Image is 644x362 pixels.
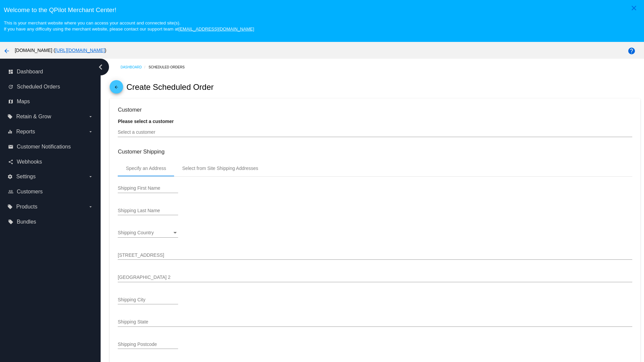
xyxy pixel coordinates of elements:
span: Reports [16,129,35,135]
mat-select: Shipping Country [118,230,178,236]
h2: Create Scheduled Order [126,82,214,92]
a: share Webhooks [8,157,93,167]
span: Customer Notifications [17,144,71,150]
h3: Customer [118,107,632,113]
mat-icon: close [630,4,638,12]
a: people_outline Customers [8,186,93,197]
i: arrow_drop_down [88,114,93,119]
i: map [8,99,13,104]
i: chevron_left [95,62,106,72]
input: Shipping First Name [118,186,178,191]
i: local_offer [7,114,13,119]
h3: Welcome to the QPilot Merchant Center! [4,6,640,14]
i: dashboard [8,69,13,74]
i: share [8,159,13,165]
mat-icon: help [628,47,636,55]
i: settings [7,174,13,179]
a: email Customer Notifications [8,141,93,152]
span: Customers [17,189,43,195]
i: email [8,144,13,149]
i: local_offer [7,204,13,209]
i: people_outline [8,189,13,194]
span: Bundles [17,219,36,225]
input: Shipping State [118,319,632,325]
input: Shipping Street 1 [118,253,632,258]
a: Dashboard [120,62,149,72]
strong: Please select a customer [118,119,174,124]
input: Select a customer [118,130,632,135]
a: [URL][DOMAIN_NAME] [55,48,105,53]
input: Shipping Street 2 [118,275,632,280]
i: arrow_drop_down [88,174,93,179]
i: arrow_drop_down [88,204,93,209]
div: Specify an Address [126,166,166,171]
span: Maps [17,99,30,105]
i: local_offer [8,219,13,225]
i: update [8,84,13,89]
span: Products [16,204,37,210]
h3: Customer Shipping [118,148,632,155]
a: [EMAIL_ADDRESS][DOMAIN_NAME] [178,26,254,32]
span: Settings [16,174,36,180]
i: arrow_drop_down [88,129,93,134]
span: Dashboard [17,69,43,75]
span: Shipping Country [118,230,154,235]
input: Shipping City [118,297,178,303]
mat-icon: arrow_back [3,47,11,55]
span: Retain & Grow [16,114,51,120]
span: Scheduled Orders [17,84,60,90]
mat-icon: arrow_back [112,85,120,93]
small: This is your merchant website where you can access your account and connected site(s). If you hav... [4,20,254,32]
a: Scheduled Orders [149,62,191,72]
span: Webhooks [17,159,42,165]
a: update Scheduled Orders [8,81,93,92]
a: map Maps [8,96,93,107]
a: dashboard Dashboard [8,66,93,77]
input: Shipping Last Name [118,208,178,214]
i: equalizer [7,129,13,134]
div: Select from Site Shipping Addresses [182,166,258,171]
input: Shipping Postcode [118,342,178,347]
span: [DOMAIN_NAME] ( ) [15,48,106,53]
a: local_offer Bundles [8,217,93,227]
